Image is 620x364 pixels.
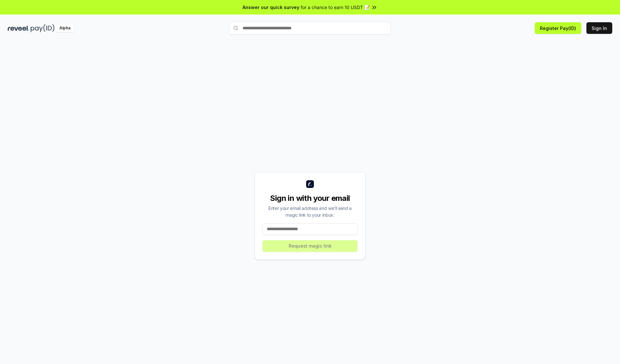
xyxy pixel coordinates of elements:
img: reveel_dark [8,24,29,32]
div: Enter your email address and we’ll send a magic link to your inbox. [263,205,357,218]
button: Sign In [586,22,612,34]
span: Answer our quick survey [243,4,299,11]
span: for a chance to earn 10 USDT 📝 [301,4,370,11]
button: Register Pay(ID) [535,22,581,34]
img: logo_small [306,180,314,188]
img: pay_id [31,24,55,32]
div: Alpha [56,24,74,32]
div: Sign in with your email [263,193,357,203]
